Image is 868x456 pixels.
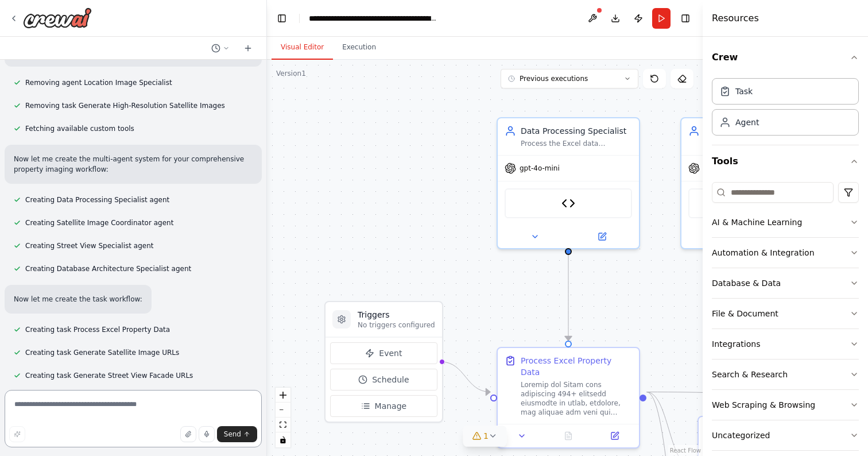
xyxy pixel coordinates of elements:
span: Previous executions [520,74,588,83]
button: Search & Research [712,360,859,389]
div: Web Scraping & Browsing [712,399,815,411]
span: Creating task Generate Street View Facade URLs [25,371,193,380]
div: Process the Excel data containing 100+ property addresses, clean and format the data, create batc... [521,139,632,148]
button: Web Scraping & Browsing [712,390,859,420]
span: Creating Street View Specialist agent [25,241,153,250]
p: Now let me create the multi-agent system for your comprehensive property imaging workflow: [14,154,253,175]
span: Creating Database Architecture Specialist agent [25,264,191,273]
span: Removing agent Location Image Specialist [25,78,172,87]
div: Process Excel Property DataLoremip dol Sitam cons adipiscing 494+ elitsedd eiusmodte in utlab, et... [497,347,640,449]
span: Creating Satellite Image Coordinator agent [25,218,173,227]
div: Crew [712,74,859,145]
div: Loremip dol Sitam cons adipiscing 494+ elitsedd eiusmodte in utlab, etdolore, mag aliquae adm ven... [521,380,632,417]
span: Schedule [372,374,409,385]
button: toggle interactivity [276,432,290,447]
h3: Triggers [358,309,435,320]
button: Uncategorized [712,420,859,450]
button: Automation & Integration [712,238,859,268]
span: Removing task Generate High-Resolution Satellite Images [25,101,225,110]
button: Hide right sidebar [677,10,693,26]
button: Start a new chat [239,41,257,55]
g: Edge from 4e8c3a46-90a2-4f35-98d2-791a939514d0 to cb992e50-12a9-4694-ab02-137539fb2bdb [563,255,574,341]
button: Manage [330,395,437,417]
button: zoom out [276,403,290,418]
span: Manage [375,400,407,412]
button: Upload files [180,426,196,442]
span: Creating task Generate Satellite Image URLs [25,348,179,357]
div: Uncategorized [712,430,770,441]
div: Data Processing Specialist [521,125,632,137]
div: File & Document [712,308,778,319]
img: Data Processor And Manager [561,196,575,210]
button: Hide left sidebar [274,10,290,26]
button: File & Document [712,299,859,329]
button: Click to speak your automation idea [199,426,215,442]
span: Creating Data Processing Specialist agent [25,195,169,204]
nav: breadcrumb [309,13,438,24]
span: Event [379,347,402,359]
div: TriggersNo triggers configuredEventScheduleManage [324,301,443,423]
div: Agent [735,117,759,128]
div: Process Excel Property Data [521,355,632,378]
button: Previous executions [501,69,638,88]
div: Search & Research [712,369,788,380]
div: Database & Data [712,277,781,289]
button: zoom in [276,388,290,403]
button: Improve this prompt [9,426,25,442]
button: fit view [276,418,290,432]
div: Automation & Integration [712,247,815,258]
button: Switch to previous chat [207,41,234,55]
div: AI & Machine Learning [712,217,802,228]
span: Creating task Process Excel Property Data [25,325,170,334]
button: Open in side panel [569,230,634,244]
button: Send [217,426,257,442]
p: Now let me create the task workflow: [14,294,142,304]
button: Database & Data [712,268,859,298]
button: Schedule [330,369,437,391]
button: Visual Editor [272,36,333,60]
button: No output available [544,429,593,443]
img: Logo [23,7,92,28]
button: 1 [463,426,507,447]
div: Integrations [712,338,760,350]
div: React Flow controls [276,388,290,447]
p: No triggers configured [358,320,435,330]
button: AI & Machine Learning [712,207,859,237]
div: Task [735,86,753,97]
span: 1 [483,430,489,442]
button: Open in side panel [595,429,634,443]
button: Integrations [712,329,859,359]
div: Data Processing SpecialistProcess the Excel data containing 100+ property addresses, clean and fo... [497,117,640,249]
button: Tools [712,145,859,177]
div: Version 1 [276,69,306,78]
button: Execution [333,36,385,60]
g: Edge from triggers to cb992e50-12a9-4694-ab02-137539fb2bdb [441,356,490,398]
a: React Flow attribution [670,447,701,454]
span: Fetching available custom tools [25,124,134,133]
button: Crew [712,41,859,74]
h4: Resources [712,11,759,25]
span: gpt-4o-mini [520,164,560,173]
span: Send [224,430,241,439]
button: Event [330,342,437,364]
